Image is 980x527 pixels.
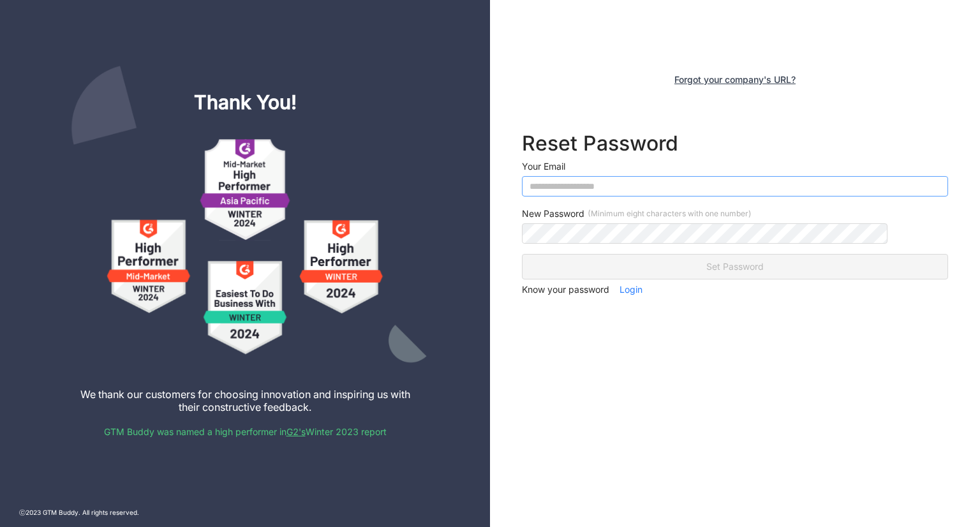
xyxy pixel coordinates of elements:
a: G2's [286,426,306,437]
div: Reset Password [522,128,948,160]
div: Forgot your company's URL? [674,74,796,85]
label: New Password [522,207,752,221]
span: Login [620,280,642,299]
label: Your Email [522,160,565,174]
button: Set Password [522,254,948,279]
span: (Minimum eight characters with one number) [588,208,752,220]
div: Know your password [522,279,948,305]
